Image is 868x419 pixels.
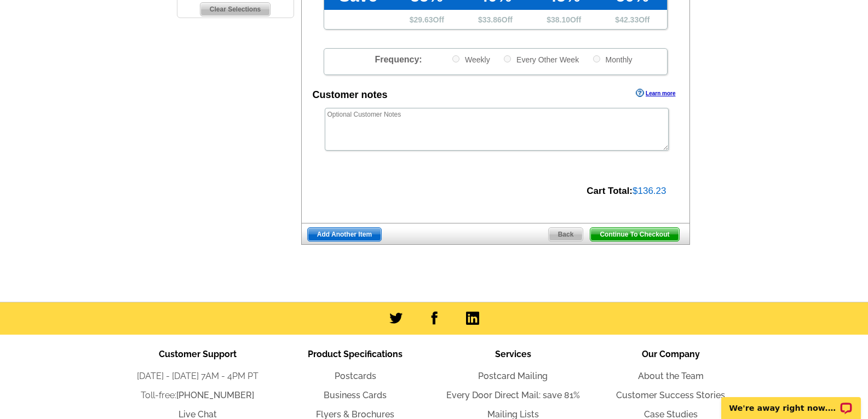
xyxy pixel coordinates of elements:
[307,227,382,242] a: Add Another Item
[308,228,381,241] span: Add Another Item
[159,349,237,359] span: Customer Support
[636,89,675,97] a: Learn more
[503,54,579,65] label: Every Other Week
[551,15,570,24] span: 38.10
[504,55,511,62] input: Every Other Week
[313,88,388,102] div: Customer notes
[598,10,666,29] td: $ Off
[590,228,679,241] span: Continue To Checkout
[119,389,277,402] li: Toll-free:
[495,349,531,359] span: Services
[714,384,868,419] iframe: LiveChat chat widget
[461,10,530,29] td: $ Off
[176,390,254,400] a: [PHONE_NUMBER]
[446,390,580,400] a: Every Door Direct Mail: save 81%
[478,371,548,381] a: Postcard Mailing
[393,10,461,29] td: $ Off
[619,15,639,24] span: 42.33
[530,10,598,29] td: $ Off
[548,227,584,242] a: Back
[414,15,433,24] span: 29.63
[451,54,490,65] label: Weekly
[587,186,633,196] strong: Cart Total:
[200,3,270,16] span: Clear Selections
[616,390,725,400] a: Customer Success Stories
[452,55,459,62] input: Weekly
[592,54,633,65] label: Monthly
[308,349,403,359] span: Product Specifications
[593,55,600,62] input: Monthly
[549,228,583,241] span: Back
[482,15,502,24] span: 33.86
[335,371,376,381] a: Postcards
[119,370,277,383] li: [DATE] - [DATE] 7AM - 4PM PT
[638,371,704,381] a: About the Team
[642,349,700,359] span: Our Company
[633,186,666,196] span: $136.23
[324,390,387,400] a: Business Cards
[375,55,422,64] span: Frequency:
